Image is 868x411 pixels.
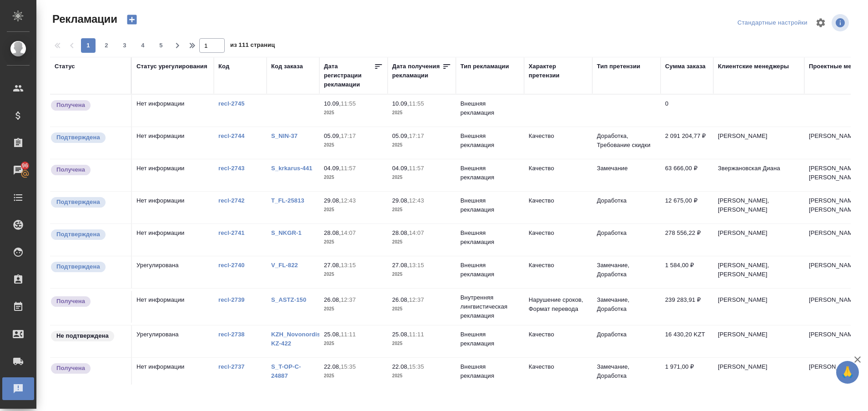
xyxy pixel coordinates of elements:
[271,132,298,139] a: S_NIN-37
[713,358,804,390] td: [PERSON_NAME]
[661,358,713,390] td: 1 971,00 ₽
[661,224,713,256] td: 278 556,22 ₽
[392,132,409,139] p: 05.09,
[99,38,114,53] button: 2
[661,192,713,223] td: 12 675,00 ₽
[324,229,341,236] p: 28.08,
[392,141,451,150] p: 2025
[392,108,451,117] p: 2025
[154,38,168,53] button: 5
[132,95,214,127] td: Нет информации
[324,331,341,338] p: 25.08,
[56,101,85,110] p: Получена
[456,192,524,223] td: Внешняя рекламация
[271,262,298,269] a: V_FL-822
[409,100,424,107] p: 11:55
[409,197,424,204] p: 12:43
[810,12,832,34] span: Настроить таблицу
[324,262,341,269] p: 27.08,
[117,41,132,50] span: 3
[324,363,341,370] p: 22.08,
[324,100,341,107] p: 10.09,
[136,38,150,53] button: 4
[661,127,713,159] td: 2 091 204,77 ₽
[456,358,524,390] td: Внешняя рекламация
[271,296,306,303] a: S_ASTZ-150
[132,256,214,288] td: Урегулирована
[597,62,640,71] div: Тип претензии
[324,132,341,139] p: 05.09,
[154,41,168,50] span: 5
[524,358,592,390] td: Качество
[409,165,424,172] p: 11:57
[324,197,341,204] p: 29.08,
[836,361,859,384] button: 🙏
[735,16,810,30] div: split button
[409,363,424,370] p: 15:35
[456,95,524,127] td: Внешняя рекламация
[392,100,409,107] p: 10.09,
[117,38,132,53] button: 3
[718,62,789,71] div: Клиентские менеджеры
[524,159,592,191] td: Качество
[529,62,588,80] div: Характер претензии
[324,270,383,279] p: 2025
[16,161,34,170] span: 96
[132,358,214,390] td: Нет информации
[56,331,109,340] p: Не подтверждена
[341,363,356,370] p: 15:35
[392,304,451,314] p: 2025
[524,291,592,323] td: Нарушение сроков, Формат перевода
[661,325,713,357] td: 16 430,20 KZT
[324,141,383,150] p: 2025
[50,12,117,26] span: Рекламации
[460,62,509,71] div: Тип рекламации
[524,325,592,357] td: Качество
[324,296,341,303] p: 26.08,
[230,40,275,53] span: из 111 страниц
[341,197,356,204] p: 12:43
[341,165,356,172] p: 11:57
[409,296,424,303] p: 12:37
[456,289,524,325] td: Внутренняя лингвистическая рекламация
[713,192,804,223] td: [PERSON_NAME], [PERSON_NAME]
[324,339,383,348] p: 2025
[592,256,661,288] td: Замечание, Доработка
[218,100,245,107] a: recl-2745
[2,159,34,182] a: 96
[218,197,245,204] a: recl-2742
[324,205,383,214] p: 2025
[661,291,713,323] td: 239 283,91 ₽
[592,325,661,357] td: Доработка
[132,192,214,223] td: Нет информации
[341,229,356,236] p: 14:07
[218,132,245,139] a: recl-2744
[392,165,409,172] p: 04.09,
[56,165,85,174] p: Получена
[832,14,851,31] span: Посмотреть информацию
[409,262,424,269] p: 13:15
[661,256,713,288] td: 1 584,00 ₽
[661,95,713,127] td: 0
[56,262,100,271] p: Подтверждена
[218,363,245,370] a: recl-2737
[713,256,804,288] td: [PERSON_NAME], [PERSON_NAME]
[665,62,706,71] div: Сумма заказа
[592,127,661,159] td: Доработка, Требование скидки
[56,198,100,207] p: Подтверждена
[132,325,214,357] td: Урегулирована
[713,159,804,191] td: Звержановская Диана
[713,224,804,256] td: [PERSON_NAME]
[55,62,75,71] div: Статус
[592,358,661,390] td: Замечание, Доработка
[661,159,713,191] td: 63 666,00 ₽
[324,165,341,172] p: 04.09,
[592,291,661,323] td: Замечание, Доработка
[456,224,524,256] td: Внешняя рекламация
[324,304,383,314] p: 2025
[392,173,451,182] p: 2025
[271,229,302,236] a: S_NKGR-1
[56,297,85,306] p: Получена
[392,205,451,214] p: 2025
[524,256,592,288] td: Качество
